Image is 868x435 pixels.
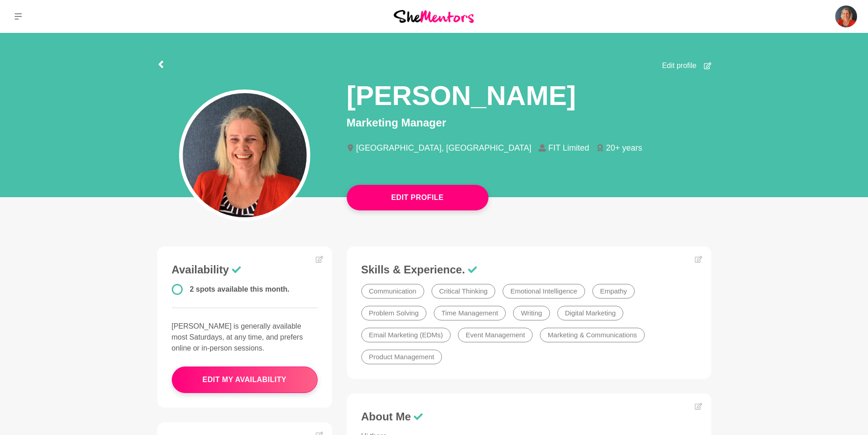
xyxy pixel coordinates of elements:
[394,10,474,22] img: She Mentors Logo
[361,263,697,277] h3: Skills & Experience.
[347,185,488,210] button: Edit Profile
[662,60,697,71] span: Edit profile
[347,115,711,131] p: Marketing Manager
[361,410,697,424] h3: About Me
[347,79,576,113] h1: [PERSON_NAME]
[835,5,857,27] img: Lesley Auchterlonie
[172,263,318,277] h3: Availability
[539,144,596,152] li: FIT Limited
[172,321,318,354] p: [PERSON_NAME] is generally available most Saturdays, at any time, and prefers online or in-person...
[172,367,318,393] button: edit my availability
[596,144,650,152] li: 20+ years
[347,144,539,152] li: [GEOGRAPHIC_DATA], [GEOGRAPHIC_DATA]
[190,285,290,293] span: 2 spots available this month.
